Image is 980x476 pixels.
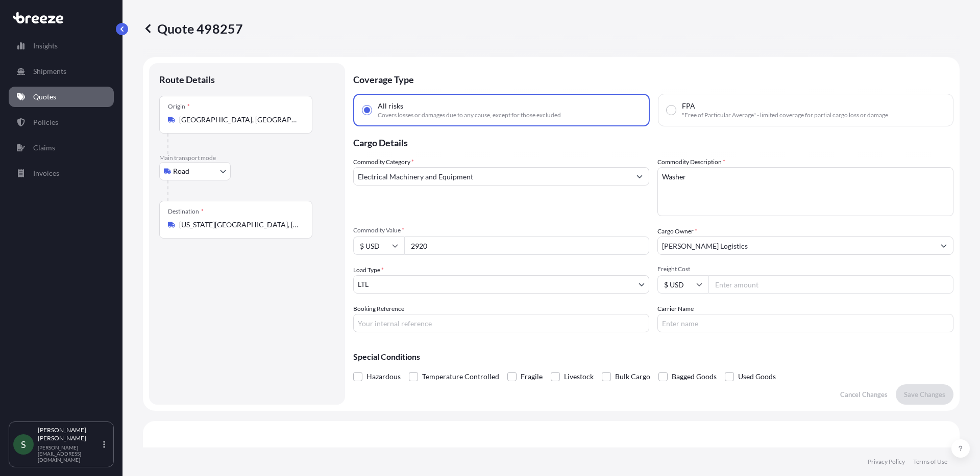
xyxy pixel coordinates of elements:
label: Cargo Owner [657,226,697,236]
label: Carrier Name [657,304,694,314]
input: Origin [179,115,300,125]
p: Invoices [33,168,59,178]
a: Claims [9,138,114,158]
p: Cargo Details [353,126,953,157]
p: Claims [33,143,55,153]
span: Hazardous [366,369,401,384]
div: Destination [168,207,204,216]
label: Booking Reference [353,304,404,314]
textarea: Washer [657,167,953,216]
p: Policies [33,117,58,127]
p: Special Conditions [353,353,953,361]
span: FPA [682,101,695,111]
input: All risksCovers losses or damages due to any cause, except for those excluded [362,105,372,115]
button: Show suggestions [630,167,649,186]
p: Coverage Type [353,63,953,94]
span: Commodity Value [353,226,649,234]
a: Shipments [9,61,114,82]
p: [PERSON_NAME][EMAIL_ADDRESS][DOMAIN_NAME] [38,444,101,463]
a: Quotes [9,87,114,107]
input: Type amount [404,236,649,255]
button: Cancel Changes [832,384,896,405]
label: Commodity Description [657,157,725,167]
span: Temperature Controlled [422,369,499,384]
input: Your internal reference [353,314,649,332]
span: Livestock [564,369,594,384]
input: Select a commodity type [354,167,630,186]
span: "Free of Particular Average" - limited coverage for partial cargo loss or damage [682,111,888,119]
a: Privacy Policy [868,458,905,466]
input: FPA"Free of Particular Average" - limited coverage for partial cargo loss or damage [667,105,676,115]
button: Show suggestions [935,236,953,255]
a: Policies [9,112,114,133]
input: Full name [658,236,935,255]
span: Bulk Cargo [615,369,650,384]
button: Save Changes [896,384,953,405]
p: Quotes [33,92,56,102]
span: Used Goods [738,369,776,384]
div: Origin [168,102,190,111]
span: Bagged Goods [672,369,717,384]
p: Quote 498257 [143,20,243,37]
a: Invoices [9,163,114,183]
p: Save Changes [904,389,945,400]
span: LTL [358,279,369,289]
p: Cancel Changes [840,389,888,400]
a: Terms of Use [913,458,947,466]
button: LTL [353,275,649,294]
p: Shipments [33,66,66,76]
p: Route Details [159,73,215,86]
input: Enter amount [708,275,953,294]
span: Freight Cost [657,265,953,273]
span: Load Type [353,265,384,275]
span: S [21,439,26,449]
span: All risks [378,101,403,111]
button: Select transport [159,162,231,180]
span: Road [173,166,189,176]
a: Insights [9,36,114,56]
input: Enter name [657,314,953,332]
span: Covers losses or damages due to any cause, except for those excluded [378,111,561,119]
p: Main transport mode [159,154,335,162]
input: Destination [179,220,300,230]
p: [PERSON_NAME] [PERSON_NAME] [38,426,101,442]
span: Fragile [521,369,543,384]
p: Insights [33,41,58,51]
label: Commodity Category [353,157,414,167]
